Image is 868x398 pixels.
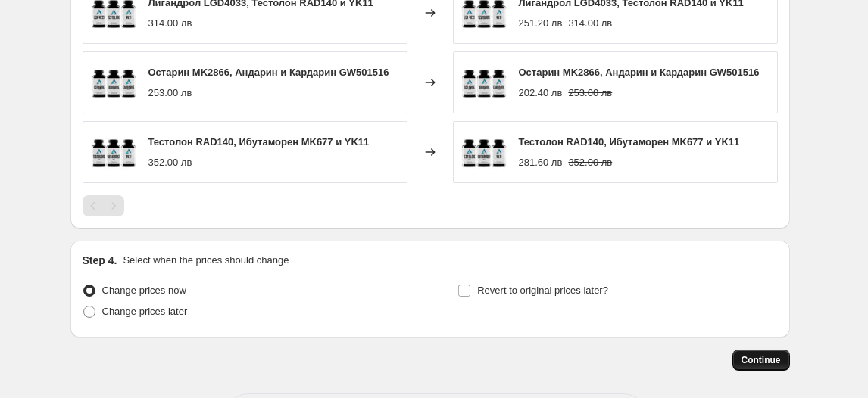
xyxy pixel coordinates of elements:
[148,136,370,148] span: Тестолон RAD140, Ибутаморен MK677 и YK11
[123,253,289,268] p: Select when the prices should change
[91,60,136,105] img: Ostarine_mk2866_andarine_s4_cardarine_gw501516_80x.jpg
[519,155,563,170] div: 281.60 лв
[102,285,186,296] span: Change prices now
[461,60,507,105] img: Ostarine_mk2866_andarine_s4_cardarine_gw501516_80x.jpg
[83,253,117,268] h2: Step 4.
[83,195,124,216] nav: Pagination
[568,16,612,31] strike: 314.00 лв
[148,16,192,31] div: 314.00 лв
[148,67,389,78] span: Остарин MK2866, Андарин и Кардарин GW501516
[519,16,563,31] div: 251.20 лв
[148,155,192,170] div: 352.00 лв
[148,86,192,101] div: 253.00 лв
[461,129,507,175] img: Testolone_RAD140_Ibutamoren_MK677_YK11_80x.jpg
[568,86,612,101] strike: 253.00 лв
[732,350,790,371] button: Continue
[477,285,608,296] span: Revert to original prices later?
[91,129,136,175] img: Testolone_RAD140_Ibutamoren_MK677_YK11_80x.jpg
[102,306,188,317] span: Change prices later
[568,155,612,170] strike: 352.00 лв
[519,136,740,148] span: Тестолон RAD140, Ибутаморен MK677 и YK11
[519,67,760,78] span: Остарин MK2866, Андарин и Кардарин GW501516
[742,354,781,366] span: Continue
[519,86,563,101] div: 202.40 лв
